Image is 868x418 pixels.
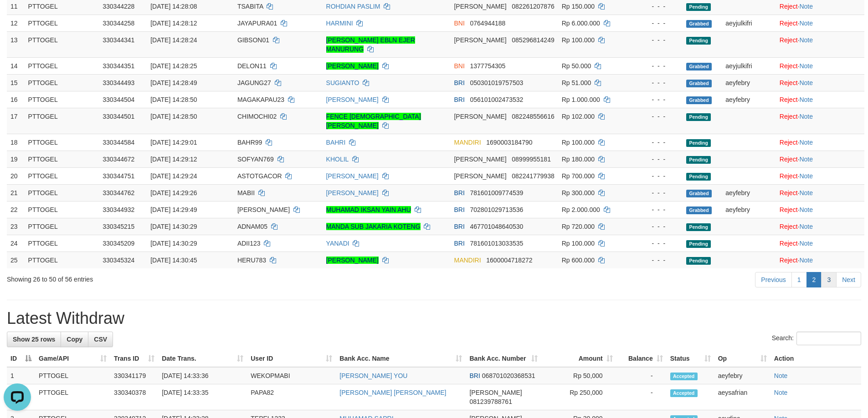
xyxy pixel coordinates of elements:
td: PTTOGEL [35,384,110,410]
a: Reject [780,156,798,163]
input: Search: [796,332,861,345]
span: Grabbed [686,80,712,87]
div: - - - [636,171,679,181]
span: BRI [454,79,464,86]
td: · [776,108,864,134]
td: aeyfebry [722,74,776,91]
span: Pending [686,156,711,164]
span: Show 25 rows [13,336,55,343]
a: Note [774,372,788,379]
td: aeyjulkifri [722,15,776,31]
span: [DATE] 14:30:29 [150,223,197,230]
div: - - - [636,2,679,11]
span: Copy 085296814249 to clipboard [512,36,554,44]
span: BRI [454,96,464,103]
span: Copy 1690003184790 to clipboard [486,139,532,146]
span: Rp 600.000 [562,257,595,264]
td: 25 [7,252,25,268]
span: BAHR99 [237,139,262,146]
div: - - - [636,256,679,265]
div: - - - [636,155,679,164]
button: Open LiveChat chat widget [4,4,31,31]
span: BRI [454,206,464,213]
td: - [616,384,667,410]
span: Copy 702801029713536 to clipboard [470,206,524,213]
span: [PERSON_NAME] [454,113,506,120]
a: Reject [780,206,798,213]
a: Note [799,96,813,103]
span: Copy 082248556616 to clipboard [512,113,554,120]
label: Search: [772,332,861,345]
span: TSABITA [237,3,263,10]
td: PTTOGEL [25,201,99,218]
span: Rp 6.000.000 [562,20,600,27]
span: [PERSON_NAME] [237,206,290,213]
td: · [776,15,864,31]
span: Pending [686,173,711,181]
td: aeyfebry [714,367,770,384]
span: Pending [686,139,711,147]
span: Copy [67,336,82,343]
span: Copy 081239788761 to clipboard [469,398,512,405]
span: Grabbed [686,206,712,214]
div: - - - [636,19,679,28]
td: [DATE] 14:33:36 [158,367,247,384]
a: Note [799,206,813,213]
span: Rp 300.000 [562,189,595,196]
span: [DATE] 14:28:50 [150,96,197,103]
a: 3 [821,272,837,287]
td: · [776,31,864,57]
span: Rp 100.000 [562,139,595,146]
a: [PERSON_NAME] [326,189,379,196]
td: 24 [7,235,25,252]
td: PTTOGEL [35,367,110,384]
div: - - - [636,138,679,147]
span: 330344228 [103,3,134,10]
td: 21 [7,184,25,201]
a: HARMINI [326,20,353,27]
span: Copy 1377754305 to clipboard [470,62,506,70]
div: - - - [636,205,679,214]
a: FENCE [DEMOGRAPHIC_DATA][PERSON_NAME] [326,113,421,129]
th: Trans ID: activate to sort column ascending [110,350,158,367]
td: Rp 50,000 [541,367,616,384]
a: Reject [780,3,798,10]
div: Showing 26 to 50 of 56 entries [7,271,355,284]
span: Rp 50.000 [562,62,591,70]
a: Note [799,20,813,27]
td: PTTOGEL [25,252,99,268]
a: Reject [780,113,798,120]
span: Rp 700.000 [562,172,595,180]
td: PTTOGEL [25,167,99,184]
div: - - - [636,78,679,87]
span: [DATE] 14:28:24 [150,36,197,44]
a: [PERSON_NAME] [326,257,379,264]
a: Reject [780,240,798,247]
td: PTTOGEL [25,15,99,31]
span: JAGUNG27 [237,79,271,86]
span: Accepted [670,373,698,380]
span: [DATE] 14:28:49 [150,79,197,86]
span: [DATE] 14:30:45 [150,257,197,264]
a: Note [799,62,813,70]
a: [PERSON_NAME] [326,62,379,70]
td: 19 [7,151,25,167]
a: BAHRI [326,139,346,146]
td: 1 [7,367,35,384]
span: Copy 068701020368531 to clipboard [482,372,535,379]
a: Reject [780,223,798,230]
span: [DATE] 14:29:12 [150,156,197,163]
span: [DATE] 14:28:25 [150,62,197,70]
a: YANADI [326,240,349,247]
td: · [776,252,864,268]
td: · [776,218,864,235]
a: Reject [780,79,798,86]
a: MUHAMAD IKSAN YAIN AHU [326,206,411,213]
span: Grabbed [686,96,712,104]
span: [DATE] 14:29:49 [150,206,197,213]
td: 20 [7,167,25,184]
a: Note [799,113,813,120]
span: Pending [686,257,711,265]
a: Next [836,272,861,287]
span: Rp 2.000.000 [562,206,600,213]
